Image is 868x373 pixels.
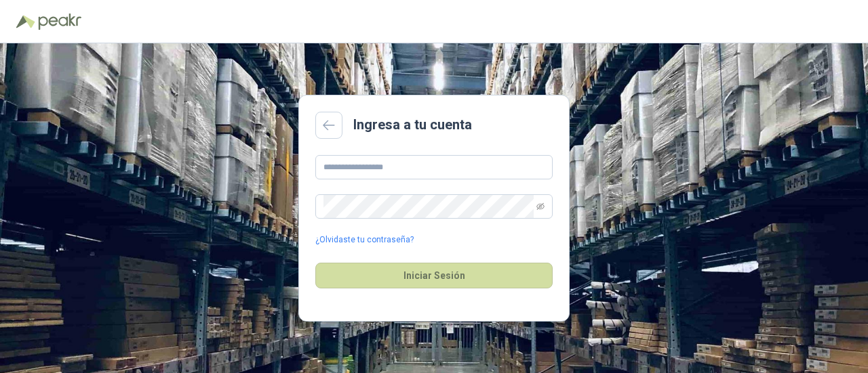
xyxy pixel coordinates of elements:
img: Logo [16,15,35,28]
span: eye-invisible [536,202,545,211]
button: Iniciar Sesión [315,263,553,288]
img: Peakr [38,14,81,30]
h2: Ingresa a tu cuenta [353,114,472,135]
a: ¿Olvidaste tu contraseña? [315,234,414,246]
